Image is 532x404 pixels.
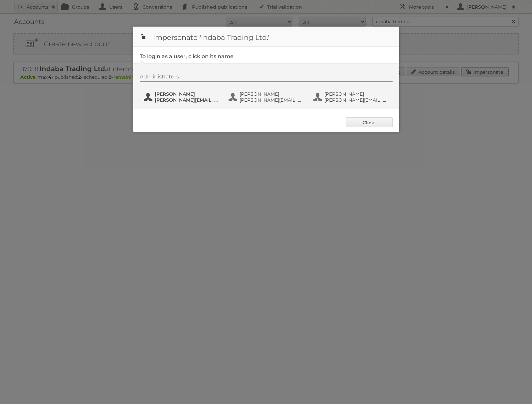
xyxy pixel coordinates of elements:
[143,90,221,104] button: [PERSON_NAME] [PERSON_NAME][EMAIL_ADDRESS][DOMAIN_NAME]
[155,97,219,103] span: [PERSON_NAME][EMAIL_ADDRESS][DOMAIN_NAME]
[240,97,304,103] span: [PERSON_NAME][EMAIL_ADDRESS][DOMAIN_NAME]
[240,91,304,97] span: [PERSON_NAME]
[346,117,393,127] a: Close
[324,97,389,103] span: [PERSON_NAME][EMAIL_ADDRESS][DOMAIN_NAME]
[324,91,389,97] span: [PERSON_NAME]
[313,90,391,104] button: [PERSON_NAME] [PERSON_NAME][EMAIL_ADDRESS][DOMAIN_NAME]
[140,53,234,59] legend: To login as a user, click on its name
[140,73,393,82] div: Administrators
[133,27,399,47] h1: Impersonate 'Indaba Trading Ltd.'
[155,91,219,97] span: [PERSON_NAME]
[228,90,306,104] button: [PERSON_NAME] [PERSON_NAME][EMAIL_ADDRESS][DOMAIN_NAME]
